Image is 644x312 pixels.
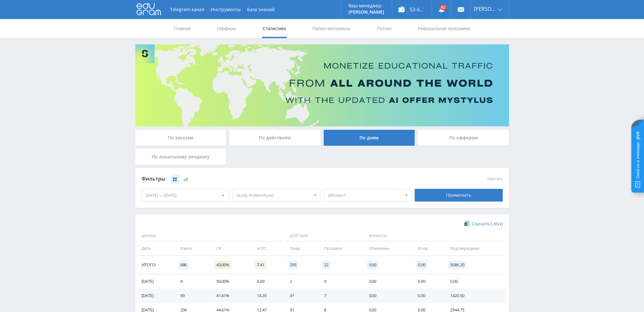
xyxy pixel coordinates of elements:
div: По заказам [135,130,226,146]
div: По действиям [229,130,321,146]
div: По локальному лендингу [135,149,226,165]
td: CR [210,241,251,256]
a: Офферы [217,19,237,38]
td: Отменены [363,241,412,256]
td: Итого: [138,256,174,274]
td: 41 [284,289,318,303]
td: 7 [318,289,362,303]
span: dtfvideo1 [328,189,402,201]
span: [PERSON_NAME] [474,6,496,11]
p: [PERSON_NAME] [348,10,384,15]
span: Study AI (RevShare) [237,189,311,201]
td: 0.00 [411,274,444,289]
td: Продажи [318,241,362,256]
td: 0.00 [251,274,284,289]
td: 2 [284,274,318,289]
td: 0.00 [363,289,412,303]
span: Действия: [285,231,361,242]
td: 50.00% [210,274,251,289]
td: 0.00 [363,274,412,289]
span: 295 [288,261,298,269]
span: Данные: [138,231,282,242]
td: 14.35 [251,289,284,303]
td: eCPC [251,241,284,256]
td: 0 [318,274,362,289]
td: [DATE] [138,274,174,289]
span: 5086.20 [448,261,466,269]
p: Ваш менеджер: [348,3,384,8]
a: Скачать (.xlsx) [464,221,502,227]
a: Главная [173,19,191,38]
td: 41.41% [210,289,251,303]
td: Холд [411,241,444,256]
td: Лиды [284,241,318,256]
span: 7.41 [255,261,266,269]
span: 43.00% [214,261,231,269]
img: Banner [135,44,509,126]
td: 0.00 [444,274,506,289]
span: 22 [322,261,330,269]
div: [DATE] — [DATE] [142,189,229,201]
td: 4 [174,274,210,289]
a: Промо-материалы [312,19,351,38]
span: 0.00 [367,261,378,269]
span: 0.00 [416,261,427,269]
td: 99 [174,289,210,303]
span: Скачать (.xlsx) [472,221,503,226]
div: По офферам [418,130,509,146]
td: Дата [138,241,174,256]
button: сбросить [487,177,503,181]
a: Потоки [376,19,392,38]
a: Реферальная программа [418,19,471,38]
td: Подтверждены [444,241,506,256]
span: Финансы: [364,231,504,242]
div: По дням [324,130,415,146]
span: 686 [178,261,189,269]
td: [DATE] [138,289,174,303]
div: Применить [415,189,503,202]
td: 0.00 [411,289,444,303]
img: xlsx [464,220,470,227]
td: Клики [174,241,210,256]
div: Фильтры [142,174,412,184]
a: Статистика [262,19,287,38]
td: 1420.50 [444,289,506,303]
